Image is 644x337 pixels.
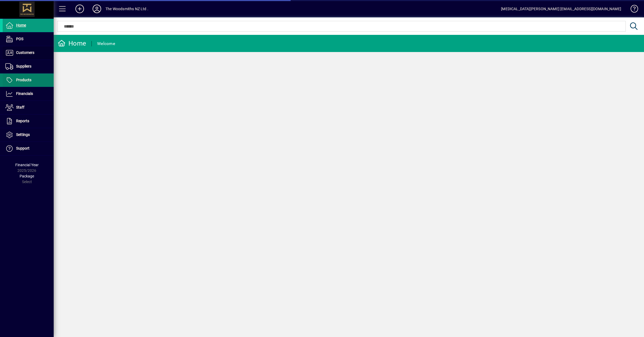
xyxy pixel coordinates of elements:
[3,128,54,142] a: Settings
[627,1,637,18] a: Knowledge Base
[71,4,88,14] button: Add
[20,174,34,178] span: Package
[105,5,148,13] div: The Woodsmiths NZ Ltd .
[15,163,39,167] span: Financial Year
[3,101,54,114] a: Staff
[3,142,54,155] a: Support
[16,146,30,150] span: Support
[16,23,26,27] span: Home
[3,32,54,46] a: POS
[16,64,31,68] span: Suppliers
[501,5,621,13] div: [MEDICAL_DATA][PERSON_NAME] [EMAIL_ADDRESS][DOMAIN_NAME]
[97,39,115,48] div: Welcome
[3,60,54,73] a: Suppliers
[16,78,31,82] span: Products
[16,50,34,55] span: Customers
[16,37,23,41] span: POS
[58,39,86,48] div: Home
[3,87,54,101] a: Financials
[3,73,54,87] a: Products
[3,46,54,60] a: Customers
[3,114,54,128] a: Reports
[16,105,24,109] span: Staff
[16,119,29,123] span: Reports
[88,4,105,14] button: Profile
[16,132,30,137] span: Settings
[16,91,33,96] span: Financials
